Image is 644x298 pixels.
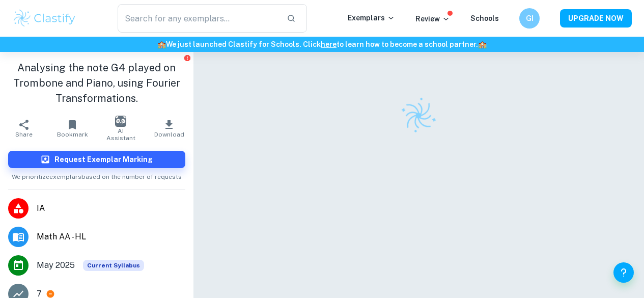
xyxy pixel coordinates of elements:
span: IA [37,202,185,214]
h6: Request Exemplar Marking [54,154,153,165]
button: Help and Feedback [613,262,634,283]
span: Share [15,131,33,138]
div: This exemplar is based on the current syllabus. Feel free to refer to it for inspiration/ideas wh... [83,260,144,271]
button: Report issue [184,54,191,62]
h1: Analysing the note G4 played on Trombone and Piano, using Fourier Transformations. [8,60,185,106]
span: 🏫 [478,40,487,48]
a: Schools [470,14,499,22]
span: May 2025 [37,259,75,272]
span: 🏫 [157,40,166,48]
button: Download [145,114,193,143]
span: Math AA - HL [37,231,185,243]
a: here [321,40,337,48]
button: Request Exemplar Marking [8,151,185,168]
span: Current Syllabus [83,260,144,271]
p: Exemplars [348,12,395,23]
h6: GI [524,13,536,24]
span: AI Assistant [103,127,139,142]
img: Clastify logo [12,8,77,29]
button: AI Assistant [97,114,145,143]
img: Clastify logo [394,91,443,140]
span: Download [154,131,184,138]
span: We prioritize exemplars based on the number of requests [12,168,182,181]
button: GI [519,8,540,29]
input: Search for any exemplars... [118,4,278,33]
span: Bookmark [57,131,88,138]
p: Review [415,13,450,24]
button: UPGRADE NOW [560,9,632,28]
button: Bookmark [48,114,97,143]
img: AI Assistant [115,116,126,127]
h6: We just launched Clastify for Schools. Click to learn how to become a school partner. [2,39,642,50]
